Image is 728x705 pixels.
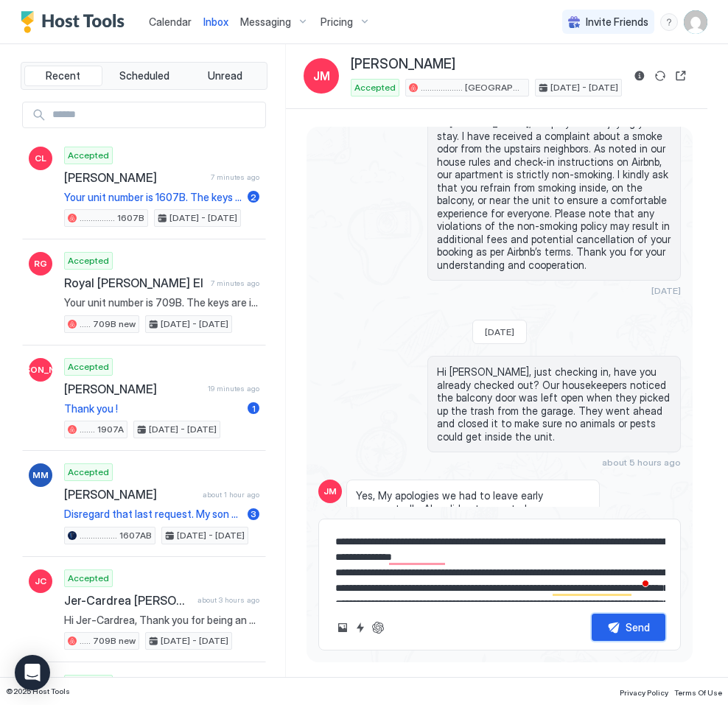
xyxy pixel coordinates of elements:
[485,326,514,337] span: [DATE]
[602,457,681,468] span: about 5 hours ago
[208,69,242,83] span: Unread
[177,529,245,542] span: [DATE] - [DATE]
[46,102,265,127] input: Input Field
[68,360,109,373] span: Accepted
[161,634,228,648] span: [DATE] - [DATE]
[80,423,124,436] span: ....... 1907A
[203,14,228,29] a: Inbox
[68,466,109,479] span: Accepted
[149,14,192,29] a: Calendar
[24,66,102,86] button: Recent
[421,81,525,94] span: ................... [GEOGRAPHIC_DATA]
[64,487,197,502] span: [PERSON_NAME]
[64,402,242,415] span: Thank you !
[323,485,337,498] span: JM
[437,365,671,443] span: Hi [PERSON_NAME], just checking in, have you already checked out? Our housekeepers noticed the ba...
[369,619,387,636] button: ChatGPT Auto Reply
[351,619,369,636] button: Quick reply
[64,191,242,204] span: Your unit number is 1607B. The keys are in the lockbox mounted on the door. The combination code ...
[80,634,136,648] span: ..... 709B new
[80,211,144,225] span: ................ 1607B
[169,211,237,225] span: [DATE] - [DATE]
[674,688,722,697] span: Terms Of Use
[64,593,192,608] span: Jer-Cardrea [PERSON_NAME]
[592,614,665,641] button: Send
[313,67,330,85] span: JM
[672,67,690,85] button: Open reservation
[161,318,228,331] span: [DATE] - [DATE]
[15,655,50,690] div: Open Intercom Messenger
[64,170,205,185] span: [PERSON_NAME]
[64,614,259,627] span: Hi Jer-Cardrea, Thank you for being an excellent guest! We've given you a 5-star review, and if y...
[34,257,47,270] span: RG
[251,192,256,203] span: 2
[119,69,169,83] span: Scheduled
[149,423,217,436] span: [DATE] - [DATE]
[35,152,46,165] span: CL
[626,620,650,635] div: Send
[631,67,648,85] button: Reservation information
[586,15,648,29] span: Invite Friends
[68,572,109,585] span: Accepted
[674,684,722,699] a: Terms Of Use
[149,15,192,28] span: Calendar
[203,15,228,28] span: Inbox
[651,285,681,296] span: [DATE]
[186,66,264,86] button: Unread
[211,278,259,288] span: 7 minutes ago
[4,363,77,376] span: [PERSON_NAME]
[321,15,353,29] span: Pricing
[550,81,618,94] span: [DATE] - [DATE]
[105,66,183,86] button: Scheduled
[211,172,259,182] span: 7 minutes ago
[208,384,259,393] span: 19 minutes ago
[35,575,46,588] span: JC
[240,15,291,29] span: Messaging
[660,13,678,31] div: menu
[334,619,351,636] button: Upload image
[251,508,256,519] span: 3
[68,254,109,267] span: Accepted
[80,529,152,542] span: ................. 1607AB
[32,469,49,482] span: MM
[203,490,259,499] span: about 1 hour ago
[197,595,259,605] span: about 3 hours ago
[64,382,202,396] span: [PERSON_NAME]
[46,69,80,83] span: Recent
[620,688,668,697] span: Privacy Policy
[252,403,256,414] span: 1
[437,116,671,271] span: Hi [PERSON_NAME], I hope you’re enjoying your stay. I have received a complaint about a smoke odo...
[651,67,669,85] button: Sync reservation
[684,10,707,34] div: User profile
[354,81,396,94] span: Accepted
[64,276,205,290] span: Royal [PERSON_NAME] El
[68,149,109,162] span: Accepted
[21,11,131,33] a: Host Tools Logo
[64,508,242,521] span: Disregard that last request. My son said we are going anyway. Make the sun shine! The sun will he...
[620,684,668,699] a: Privacy Policy
[21,62,267,90] div: tab-group
[6,687,70,696] span: © 2025 Host Tools
[356,489,590,528] span: Yes, My apologies we had to leave early unexpectedly. Also did not mean to leave any doors open. ...
[351,56,455,73] span: [PERSON_NAME]
[64,296,259,309] span: Your unit number is 709B. The keys are in the lockboxes mounted on the doors. The combination cod...
[334,528,665,602] textarea: To enrich screen reader interactions, please activate Accessibility in Grammarly extension settings
[80,318,136,331] span: ..... 709B new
